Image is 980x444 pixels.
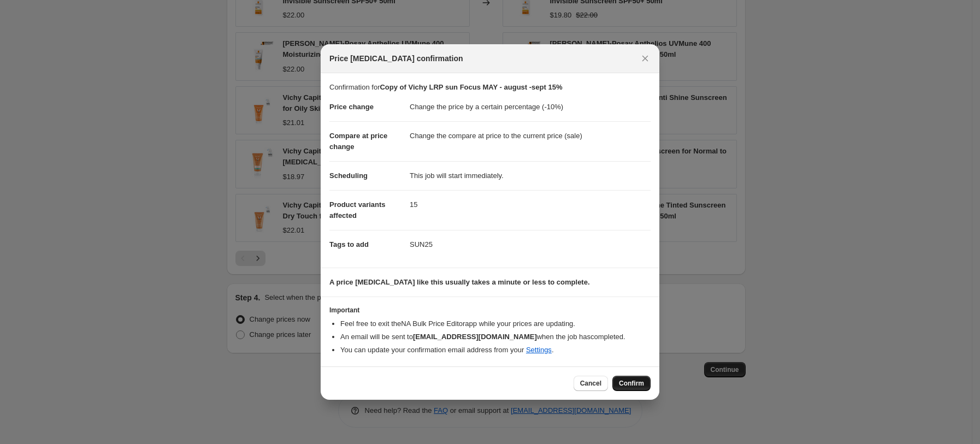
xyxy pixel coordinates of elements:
[340,318,651,329] li: Feel free to exit the NA Bulk Price Editor app while your prices are updating.
[580,379,601,388] span: Cancel
[340,331,651,342] li: An email will be sent to when the job has completed .
[329,200,386,220] span: Product variants affected
[329,53,463,64] span: Price [MEDICAL_DATA] confirmation
[574,376,608,391] button: Cancel
[329,240,369,248] span: Tags to add
[410,121,651,150] dd: Change the compare at price to the current price (sale)
[526,346,552,354] a: Settings
[413,333,537,341] b: [EMAIL_ADDRESS][DOMAIN_NAME]
[329,278,590,286] b: A price [MEDICAL_DATA] like this usually takes a minute or less to complete.
[612,376,651,391] button: Confirm
[329,82,651,93] p: Confirmation for
[329,171,368,180] span: Scheduling
[410,230,651,259] dd: SUN25
[340,345,651,356] li: You can update your confirmation email address from your .
[329,306,651,315] h3: Important
[380,83,562,91] b: Copy of Vichy LRP sun Focus MAY - august -sept 15%
[329,103,374,111] span: Price change
[410,190,651,219] dd: 15
[410,161,651,190] dd: This job will start immediately.
[410,93,651,121] dd: Change the price by a certain percentage (-10%)
[637,51,653,66] button: Close
[619,379,644,388] span: Confirm
[329,132,387,151] span: Compare at price change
